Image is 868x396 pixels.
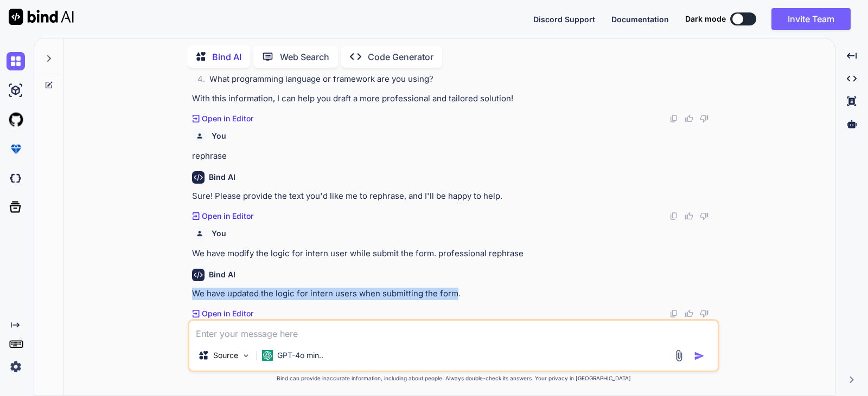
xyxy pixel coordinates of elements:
[700,212,709,220] img: dislike
[700,309,709,318] img: dislike
[262,350,273,361] img: GPT-4o mini
[202,211,253,222] p: Open in Editor
[685,309,693,318] img: like
[669,212,678,220] img: copy
[533,14,595,25] button: Discord Support
[188,374,719,382] p: Bind can provide inaccurate information, including about people. Always double-check its answers....
[212,50,241,63] p: Bind AI
[209,269,235,280] h6: Bind AI
[201,73,717,88] li: What programming language or framework are you using?
[685,14,726,24] span: Dark mode
[7,169,25,187] img: darkCloudIdeIcon
[771,8,851,30] button: Invite Team
[7,358,25,376] img: settings
[9,9,74,25] img: Bind AI
[7,140,25,158] img: premium
[685,114,693,123] img: like
[669,309,678,318] img: copy
[202,113,253,124] p: Open in Editor
[7,81,25,100] img: ai-studio
[213,350,238,361] p: Source
[7,111,25,129] img: githubLight
[192,288,717,300] p: We have updated the logic for intern users when submitting the form.
[212,228,226,239] h6: You
[212,131,226,141] h6: You
[209,172,235,183] h6: Bind AI
[192,190,717,203] p: Sure! Please provide the text you'd like me to rephrase, and I'll be happy to help.
[277,350,323,361] p: GPT-4o min..
[7,52,25,70] img: chat
[673,349,685,362] img: attachment
[192,248,717,260] p: We have modify the logic for intern user while submit the form. professional rephrase
[669,114,678,123] img: copy
[202,308,253,319] p: Open in Editor
[368,50,433,63] p: Code Generator
[241,351,251,360] img: Pick Models
[694,350,705,361] img: icon
[685,212,693,220] img: like
[611,14,669,25] button: Documentation
[611,15,669,24] span: Documentation
[280,50,329,63] p: Web Search
[192,150,717,163] p: rephrase
[533,15,595,24] span: Discord Support
[192,93,717,105] p: With this information, I can help you draft a more professional and tailored solution!
[700,114,709,123] img: dislike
